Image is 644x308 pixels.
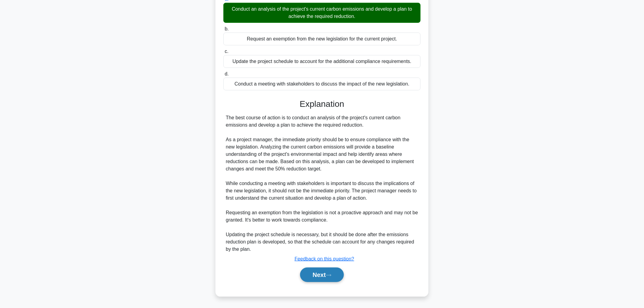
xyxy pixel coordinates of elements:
[300,268,344,282] button: Next
[295,256,354,261] a: Feedback on this question?
[225,26,229,31] span: b.
[223,3,421,23] div: Conduct an analysis of the project's current carbon emissions and develop a plan to achieve the r...
[227,99,417,109] h3: Explanation
[223,55,421,68] div: Update the project schedule to account for the additional compliance requirements.
[226,114,418,253] div: The best course of action is to conduct an analysis of the project's current carbon emissions and...
[225,49,228,54] span: c.
[223,33,421,45] div: Request an exemption from the new legislation for the current project.
[225,71,229,76] span: d.
[223,78,421,90] div: Conduct a meeting with stakeholders to discuss the impact of the new legislation.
